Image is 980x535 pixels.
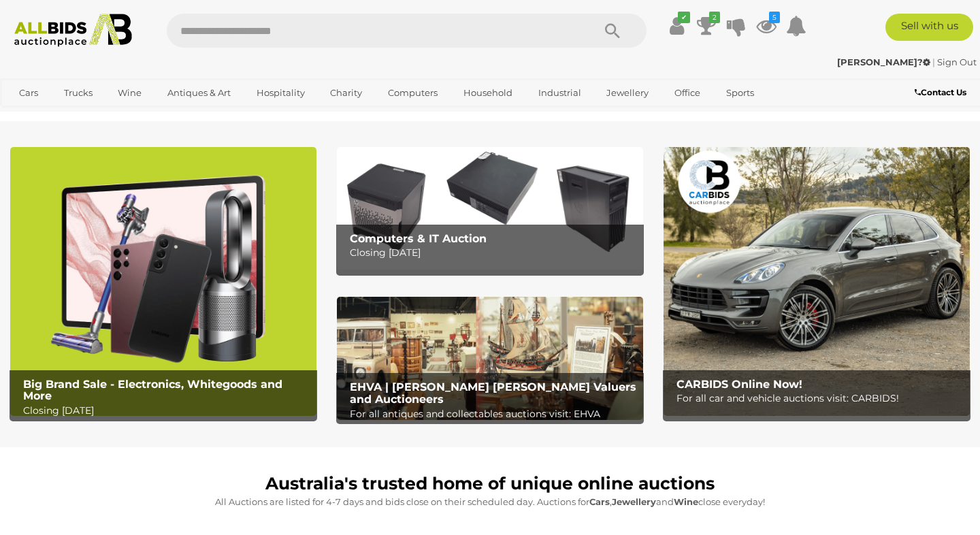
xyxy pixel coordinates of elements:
[109,82,150,104] a: Wine
[17,474,963,493] h1: Australia's trusted home of unique online auctions
[696,14,717,38] a: 2
[598,82,657,104] a: Jewellery
[337,297,643,419] a: EHVA | Evans Hastings Valuers and Auctioneers EHVA | [PERSON_NAME] [PERSON_NAME] Valuers and Auct...
[709,12,720,23] i: 2
[455,82,521,104] a: Household
[337,147,643,270] a: Computers & IT Auction Computers & IT Auction Closing [DATE]
[10,82,47,104] a: Cars
[7,14,140,47] img: Allbids.com.au
[717,82,763,104] a: Sports
[379,82,446,104] a: Computers
[915,85,970,100] a: Contact Us
[837,56,932,67] a: [PERSON_NAME]?
[350,232,487,245] b: Computers & IT Auction
[350,244,636,261] p: Closing [DATE]
[350,406,636,423] p: For all antiques and collectables auctions visit: EHVA
[337,297,643,419] img: EHVA | Evans Hastings Valuers and Auctioneers
[529,82,590,104] a: Industrial
[932,56,935,67] span: |
[350,380,636,406] b: EHVA | [PERSON_NAME] [PERSON_NAME] Valuers and Auctioneers
[915,87,966,97] b: Contact Us
[676,390,963,407] p: For all car and vehicle auctions visit: CARBIDS!
[666,82,709,104] a: Office
[10,147,316,415] a: Big Brand Sale - Electronics, Whitegoods and More Big Brand Sale - Electronics, Whitegoods and Mo...
[10,104,125,127] a: [GEOGRAPHIC_DATA]
[159,82,240,104] a: Antiques & Art
[17,494,963,510] p: All Auctions are listed for 4-7 days and bids close on their scheduled day. Auctions for , and cl...
[55,82,101,104] a: Trucks
[248,82,314,104] a: Hospitality
[756,14,777,38] a: 5
[589,496,610,507] strong: Cars
[666,14,687,38] a: ✔
[837,56,930,67] strong: [PERSON_NAME]?
[664,147,970,415] a: CARBIDS Online Now! CARBIDS Online Now! For all car and vehicle auctions visit: CARBIDS!
[678,12,690,23] i: ✔
[10,147,316,415] img: Big Brand Sale - Electronics, Whitegoods and More
[23,378,282,403] b: Big Brand Sale - Electronics, Whitegoods and More
[769,12,780,23] i: 5
[578,14,647,48] button: Search
[674,496,698,507] strong: Wine
[937,56,977,67] a: Sign Out
[885,14,973,41] a: Sell with us
[676,378,802,391] b: CARBIDS Online Now!
[23,402,310,419] p: Closing [DATE]
[664,147,970,415] img: CARBIDS Online Now!
[612,496,656,507] strong: Jewellery
[321,82,371,104] a: Charity
[337,147,643,270] img: Computers & IT Auction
